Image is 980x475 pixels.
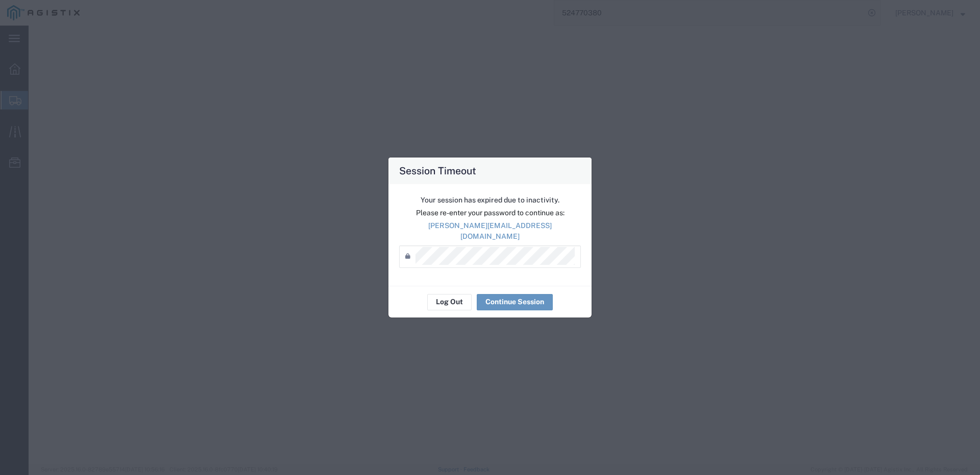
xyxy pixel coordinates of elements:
[399,195,581,206] p: Your session has expired due to inactivity.
[477,294,553,310] button: Continue Session
[399,220,581,242] p: [PERSON_NAME][EMAIL_ADDRESS][DOMAIN_NAME]
[399,208,581,218] p: Please re-enter your password to continue as:
[399,163,476,178] h4: Session Timeout
[427,294,472,310] button: Log Out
